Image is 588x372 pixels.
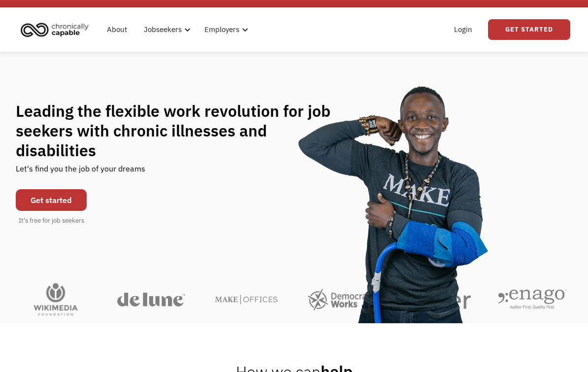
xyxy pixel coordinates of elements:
div: It's free for job seekers [19,216,84,226]
div: Employers [204,24,239,36]
div: Jobseekers [144,24,182,36]
div: Jobseekers [138,14,194,46]
a: Get started [16,190,87,211]
img: Chronically Capable logo [18,19,92,41]
a: home [18,19,96,41]
a: About [101,14,133,46]
div: Let's find you the job of your dreams [16,161,145,185]
div: Employers [198,14,251,46]
a: Get Started [488,20,570,40]
a: Login [448,14,478,46]
h1: Leading the flexible work revolution for job seekers with chronic illnesses and disabilities [16,101,350,161]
